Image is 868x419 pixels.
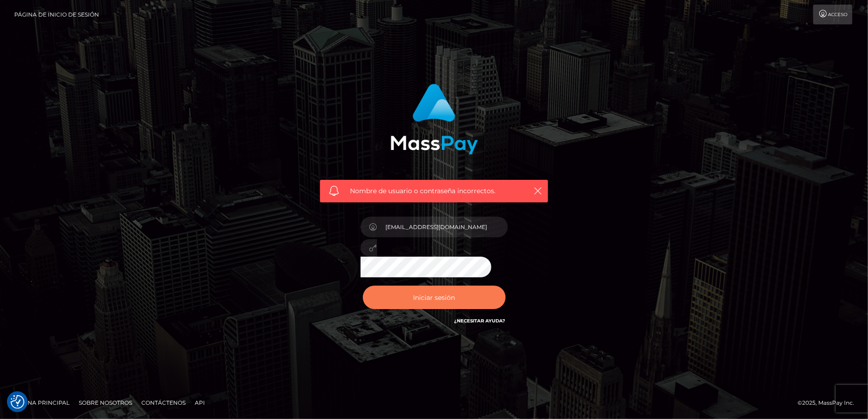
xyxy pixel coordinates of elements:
font: Página de inicio de sesión [14,11,99,18]
a: API [191,396,209,410]
input: Nombre de usuario... [377,217,508,237]
font: Nombre de usuario o contraseña incorrectos. [350,187,495,195]
font: Contáctenos [141,399,186,406]
font: Página principal [14,399,70,406]
font: API [195,399,205,406]
img: Inicio de sesión en MassPay [390,84,478,154]
a: Página principal [10,396,73,410]
font: Iniciar sesión [413,293,455,302]
a: Página de inicio de sesión [14,5,99,24]
font: Sobre nosotros [79,399,132,406]
button: Preferencias de consentimiento [11,395,24,409]
a: ¿Necesitar ayuda? [454,318,506,324]
font: © [798,399,802,406]
font: Acceso [828,11,847,17]
a: Sobre nosotros [75,396,136,410]
button: Iniciar sesión [363,286,506,309]
a: Contáctenos [138,396,189,410]
img: Revisar el botón de consentimiento [11,395,24,409]
font: 2025, MassPay Inc. [802,399,854,406]
a: Acceso [813,5,852,24]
